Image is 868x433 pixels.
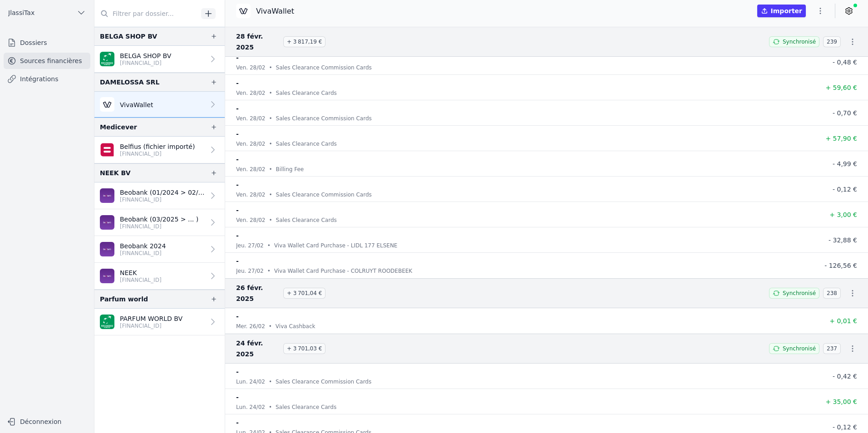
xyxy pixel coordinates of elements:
p: - [236,417,239,428]
p: BELGA SHOP BV [120,51,171,60]
p: Sales Clearance Cards [276,403,336,412]
p: - [236,103,239,114]
span: - 0,12 € [833,423,857,431]
a: VivaWallet [94,92,225,118]
img: BEOBANK_CTBKBEBX.png [100,188,114,203]
p: - [236,154,239,165]
a: NEEK [FINANCIAL_ID] [94,263,225,290]
div: • [269,377,272,386]
div: • [269,114,272,123]
span: + 3 701,03 € [283,343,325,354]
p: Viva Wallet Card Purchase - LIDL 177 ELSENE [274,241,398,250]
span: + 3 817,19 € [283,36,325,47]
img: BNP_BE_BUSINESS_GEBABEBB.png [100,315,114,329]
p: VivaWallet [256,6,294,17]
div: • [269,165,272,174]
p: [FINANCIAL_ID] [120,59,171,67]
img: BEOBANK_CTBKBEBX.png [100,242,114,256]
span: JlassiTax [8,8,35,17]
span: - 126,56 € [824,262,857,269]
div: • [269,322,272,331]
span: + 3 701,04 € [283,288,325,299]
p: - [236,128,239,139]
span: + 59,60 € [825,84,857,91]
span: Synchronisé [783,345,816,352]
a: Dossiers [4,34,90,51]
span: 24 févr. 2025 [236,338,280,359]
span: - 4,99 € [833,160,857,167]
p: Sales Clearance Cards [276,89,337,98]
span: + 35,00 € [825,398,857,405]
div: NEEK BV [100,167,131,178]
div: Parfum world [100,294,148,305]
div: • [269,89,272,98]
button: Importer [757,5,806,17]
span: + 57,90 € [825,135,857,142]
a: Sources financières [4,53,90,69]
p: ven. 28/02 [236,89,265,98]
p: mer. 26/02 [236,322,265,331]
img: BNP_BE_BUSINESS_GEBABEBB.png [100,52,114,66]
p: [FINANCIAL_ID] [120,250,166,257]
span: Synchronisé [783,290,816,297]
span: + 3,00 € [829,211,857,218]
div: • [269,403,272,412]
p: ven. 28/02 [236,216,265,225]
button: Déconnexion [4,414,90,429]
a: Beobank (01/2024 > 02/2025) [FINANCIAL_ID] [94,182,225,209]
p: Sales Clearance Cards [276,139,337,148]
button: JlassiTax [4,5,90,20]
p: - [236,78,239,89]
span: 28 févr. 2025 [236,31,280,53]
img: BEOBANK_CTBKBEBX.png [100,269,114,283]
div: BELGA SHOP BV [100,31,157,42]
a: PARFUM WORLD BV [FINANCIAL_ID] [94,309,225,335]
span: 239 [823,36,841,47]
div: • [267,266,271,276]
p: Belfius (fichier importé) [120,142,195,151]
p: - [236,256,239,266]
span: - 0,70 € [833,109,857,117]
span: + 0,01 € [829,317,857,325]
p: ven. 28/02 [236,114,265,123]
div: • [269,139,272,148]
p: PARFUM WORLD BV [120,314,182,323]
p: Sales Clearance Commission Cards [276,190,372,199]
span: 237 [823,343,841,354]
p: [FINANCIAL_ID] [120,150,195,157]
p: - [236,366,239,377]
img: Viva-Wallet.webp [100,97,114,112]
p: Viva Wallet Card Purchase - COLRUYT ROODEBEEK [274,266,412,276]
p: lun. 24/02 [236,377,265,386]
p: [FINANCIAL_ID] [120,276,162,284]
p: Sales Clearance Cards [276,216,337,225]
p: ven. 28/02 [236,139,265,148]
p: VivaWallet [120,100,153,109]
div: Medicever [100,122,137,133]
p: [FINANCIAL_ID] [120,196,205,203]
a: BELGA SHOP BV [FINANCIAL_ID] [94,46,225,73]
p: - [236,52,239,63]
a: Intégrations [4,71,90,87]
p: - [236,392,239,403]
p: Sales Clearance Commission Cards [276,114,372,123]
div: • [269,63,272,72]
a: Belfius (fichier importé) [FINANCIAL_ID] [94,137,225,163]
span: 26 févr. 2025 [236,282,280,304]
span: 238 [823,288,841,299]
p: Beobank (03/2025 > ... ) [120,215,198,224]
div: • [267,241,271,250]
p: [FINANCIAL_ID] [120,223,198,230]
img: Viva-Wallet.webp [236,4,251,18]
span: - 32,88 € [829,236,857,244]
p: ven. 28/02 [236,165,265,174]
p: - [236,205,239,216]
div: DAMELOSSA SRL [100,77,159,88]
p: Beobank (01/2024 > 02/2025) [120,188,205,197]
p: - [236,230,239,241]
p: jeu. 27/02 [236,266,264,276]
p: Beobank 2024 [120,241,166,251]
input: Filtrer par dossier... [94,5,198,22]
img: belfius.png [100,143,114,157]
span: - 0,48 € [833,59,857,66]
